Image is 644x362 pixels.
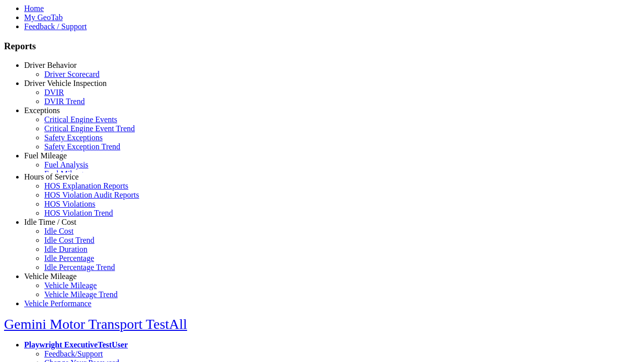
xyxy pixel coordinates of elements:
a: Home [24,4,44,13]
a: Critical Engine Events [44,115,117,124]
a: Feedback / Support [24,22,87,31]
a: Driver Vehicle Inspection [24,79,107,87]
a: Gemini Motor Transport TestAll [4,316,187,332]
a: Idle Percentage [44,254,94,262]
a: DVIR [44,88,64,97]
a: HOS Violation Trend [44,209,113,217]
a: Feedback/Support [44,349,103,358]
a: Idle Duration [44,245,88,253]
a: Safety Exceptions [44,133,103,142]
a: Fuel Mileage [24,151,67,160]
a: HOS Explanation Reports [44,182,128,190]
a: Idle Cost [44,227,73,235]
a: My GeoTab [24,13,63,22]
a: Fuel Analysis [44,160,89,169]
a: Hours of Service [24,172,78,181]
a: DVIR Trend [44,97,85,106]
a: Safety Exception Trend [44,142,120,151]
a: Idle Percentage Trend [44,263,115,271]
a: Vehicle Mileage [44,281,97,290]
a: HOS Violations [44,200,95,208]
a: Fuel Mileage [44,169,87,178]
h3: Reports [4,41,640,52]
a: Driver Scorecard [44,70,100,78]
a: Playwright ExecutiveTestUser [24,340,128,349]
a: Vehicle Mileage [24,272,76,281]
a: Idle Time / Cost [24,218,76,226]
a: Vehicle Performance [24,299,92,308]
a: Vehicle Mileage Trend [44,290,118,299]
a: Exceptions [24,106,60,115]
a: Critical Engine Event Trend [44,124,135,133]
a: HOS Violation Audit Reports [44,191,139,199]
a: Driver Behavior [24,61,76,69]
a: Idle Cost Trend [44,236,95,244]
